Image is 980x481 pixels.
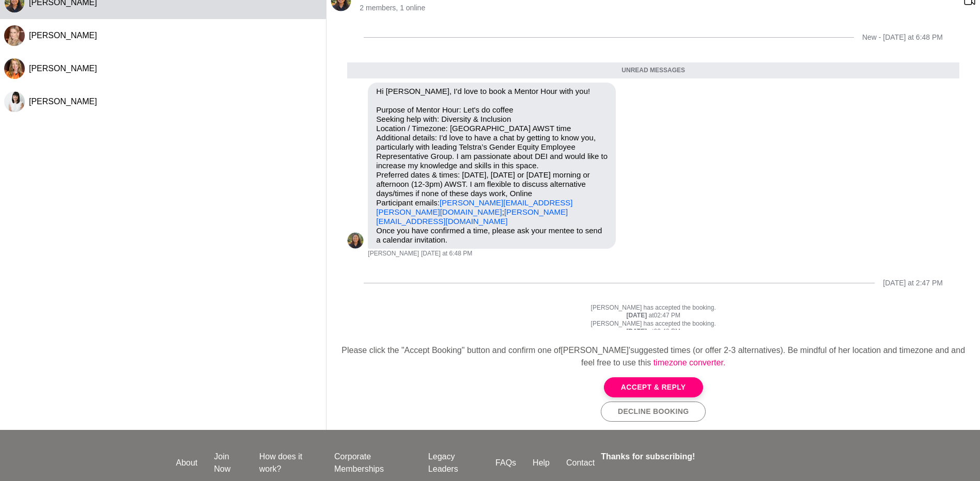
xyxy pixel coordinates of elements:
div: Philippa Sutherland [4,25,25,46]
div: Please click the "Accept Booking" button and confirm one of [PERSON_NAME]' suggested times (or of... [335,344,972,369]
strong: [DATE] [626,312,648,319]
a: About [168,457,206,469]
div: New - [DATE] at 6:48 PM [862,33,943,42]
div: Annie Reyes [347,232,364,249]
img: P [4,25,25,46]
span: [PERSON_NAME] [29,97,97,106]
a: Legacy Leaders [420,451,487,475]
strong: [DATE] [626,328,648,335]
img: H [4,91,25,112]
button: Accept & Reply [604,377,703,397]
span: [PERSON_NAME] [368,250,419,258]
img: M [4,58,25,79]
time: 2025-10-09T08:48:33.988Z [421,250,472,258]
div: at 02:48 PM [347,328,959,336]
div: Unread messages [347,62,959,79]
a: FAQs [487,457,524,469]
p: [PERSON_NAME] has accepted the booking. [347,320,959,328]
div: [DATE] at 2:47 PM [883,279,943,287]
p: Once you have confirmed a time, please ask your mentee to send a calendar invitation. [376,226,608,245]
h4: Thanks for subscribing! [601,451,798,463]
a: Join Now [206,451,251,475]
img: A [347,232,364,249]
button: Decline Booking [601,402,706,422]
a: Help [524,457,558,469]
p: 2 members , 1 online [360,4,955,12]
a: timezone converter. [654,358,726,367]
a: How does it work? [251,451,326,475]
p: [PERSON_NAME] has accepted the booking. [347,304,959,312]
div: Hayley Robertson [4,91,25,112]
p: Purpose of Mentor Hour: Let's do coffee Seeking help with: Diversity & Inclusion Location / Timez... [376,105,608,226]
a: [PERSON_NAME][EMAIL_ADDRESS][PERSON_NAME][DOMAIN_NAME] [376,198,572,216]
div: Miranda Bozic [4,58,25,79]
span: [PERSON_NAME] [29,31,97,40]
div: at 02:47 PM [347,312,959,320]
a: Contact [558,457,603,469]
a: Corporate Memberships [326,451,420,475]
p: Hi [PERSON_NAME], I'd love to book a Mentor Hour with you! [376,87,608,96]
span: [PERSON_NAME] [29,64,97,73]
a: [PERSON_NAME][EMAIL_ADDRESS][DOMAIN_NAME] [376,207,568,226]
